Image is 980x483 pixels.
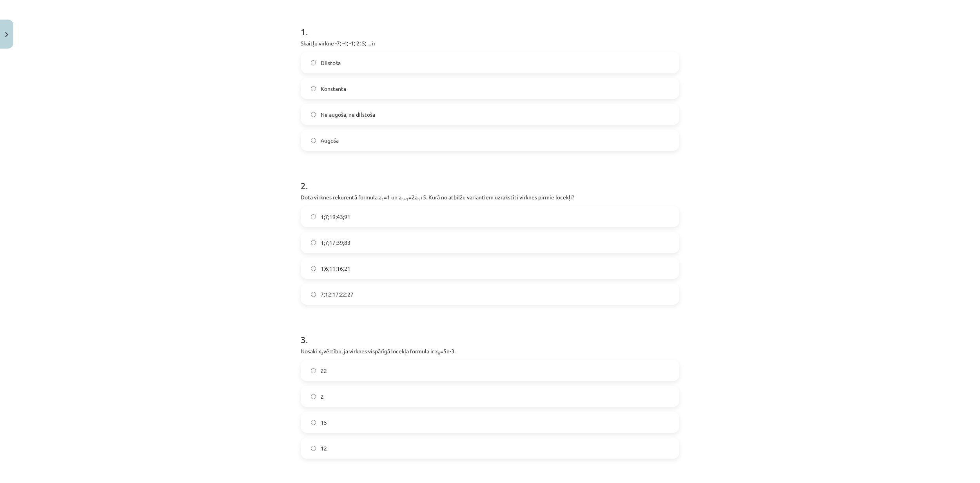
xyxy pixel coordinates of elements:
[321,85,346,93] span: Konstanta
[311,266,316,271] input: 1;6;11;16;21
[301,13,679,37] h1: 1 .
[381,196,384,202] sub: 1
[311,138,316,143] input: Augoša
[438,350,440,356] sub: n
[301,166,679,191] h1: 2 .
[321,444,327,452] span: 12
[321,239,350,247] span: 1;7;17;39;83
[321,418,327,427] span: 15
[311,394,316,399] input: 2
[301,193,679,201] p: Dota virknes rekurentā formula a =1 un a =2a +5. Kurā no atbilžu variantiem uzrakstīti virknes pi...
[321,59,341,67] span: Dilstoša
[311,214,316,219] input: 1;7;19;43;91
[301,347,679,355] p: Nosaki x vērtību, ja virknes vispārīgā locekļa formula ir x =5n-3.
[311,60,316,65] input: Dilstoša
[301,39,679,47] p: Skaitļu virkne -7; -4; -1; 2; 5; ... ir
[321,213,350,221] span: 1;7;19;43;91
[311,420,316,425] input: 15
[311,112,316,117] input: Ne augoša, ne dilstoša
[301,320,679,345] h1: 3 .
[311,292,316,297] input: 7;12;17;22;27
[321,350,323,356] sub: 3
[321,136,339,145] span: Augoša
[321,367,327,375] span: 22
[321,264,350,273] span: 1;6;11;16;21
[5,32,8,37] img: icon-close-lesson-0947bae3869378f0d4975bcd49f059093ad1ed9edebbc8119c70593378902aed.svg
[311,368,316,373] input: 22
[321,110,375,119] span: Ne augoša, ne dilstoša
[417,196,420,202] sub: n
[311,86,316,91] input: Konstanta
[401,196,408,202] sub: n+1
[321,290,354,298] span: 7;12;17;22;27
[321,393,324,401] span: 2
[311,446,316,451] input: 12
[311,240,316,245] input: 1;7;17;39;83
